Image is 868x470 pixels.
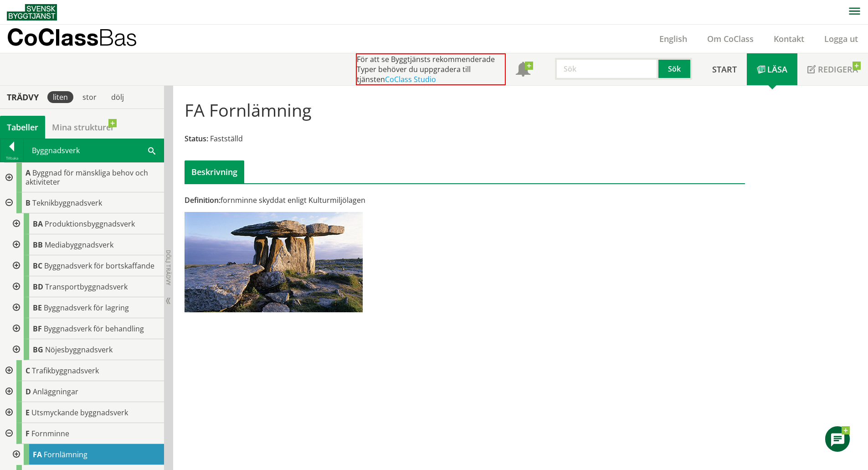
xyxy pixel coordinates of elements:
[45,219,135,229] span: Produktionsbyggnadsverk
[44,303,129,313] span: Byggnadsverk för lagring
[33,387,78,397] span: Anläggningar
[7,318,164,339] div: Gå till informationssidan för CoClass Studio
[26,198,31,208] span: B
[33,282,43,292] span: BD
[47,91,73,103] div: liten
[185,195,553,205] div: fornminne skyddat enligt Kulturmiljölagen
[33,449,42,460] span: FA
[31,429,69,439] span: Fornminne
[649,33,697,44] a: English
[26,408,30,418] span: E
[797,53,868,85] a: Redigera
[44,324,144,334] span: Byggnadsverk för behandling
[555,58,658,80] input: Sök
[45,345,113,355] span: Nöjesbyggnadsverk
[7,297,164,318] div: Gå till informationssidan för CoClass Studio
[7,213,164,234] div: Gå till informationssidan för CoClass Studio
[33,303,42,313] span: BE
[98,24,137,51] span: Bas
[26,168,148,187] span: Byggnad för mänskliga behov och aktiviteter
[26,387,31,397] span: D
[185,134,208,144] span: Status:
[33,219,43,229] span: BA
[210,134,243,144] span: Fastställd
[32,366,99,376] span: Trafikbyggnadsverk
[0,155,23,162] div: Tillbaka
[33,261,42,271] span: BC
[77,91,102,103] div: stor
[185,160,244,183] div: Beskrivning
[44,261,154,271] span: Byggnadsverk för bortskaffande
[24,139,164,162] div: Byggnadsverk
[45,116,121,139] a: Mina strukturer
[712,64,737,75] span: Start
[764,33,814,44] a: Kontakt
[385,74,436,84] a: CoClass Studio
[818,64,858,75] span: Redigera
[747,53,797,85] a: Läsa
[185,212,363,312] img: fa-fornlamning.jpg
[7,444,164,465] div: Gå till informationssidan för CoClass Studio
[185,195,221,205] span: Definition:
[7,32,137,42] p: CoClass
[658,58,692,80] button: Sök
[7,234,164,255] div: Gå till informationssidan för CoClass Studio
[31,408,128,418] span: Utsmyckande byggnadsverk
[33,324,42,334] span: BF
[2,92,44,102] div: Trädvy
[26,168,31,178] span: A
[44,449,87,460] span: Fornlämning
[32,198,102,208] span: Teknikbyggnadsverk
[814,33,868,44] a: Logga ut
[702,53,747,85] a: Start
[164,250,172,285] span: Dölj trädvy
[45,282,128,292] span: Transportbyggnadsverk
[697,33,764,44] a: Om CoClass
[7,255,164,276] div: Gå till informationssidan för CoClass Studio
[516,63,530,77] span: Notifikationer
[106,91,129,103] div: dölj
[26,366,30,376] span: C
[185,100,312,120] h1: FA Fornlämning
[45,240,113,250] span: Mediabyggnadsverk
[7,339,164,360] div: Gå till informationssidan för CoClass Studio
[7,4,57,21] img: Svensk Byggtjänst
[148,145,155,155] span: Sök i tabellen
[33,345,43,355] span: BG
[767,64,787,75] span: Läsa
[26,429,30,439] span: F
[7,276,164,297] div: Gå till informationssidan för CoClass Studio
[356,53,506,85] div: För att se Byggtjänsts rekommenderade Typer behöver du uppgradera till tjänsten
[7,25,157,53] a: CoClassBas
[33,240,43,250] span: BB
